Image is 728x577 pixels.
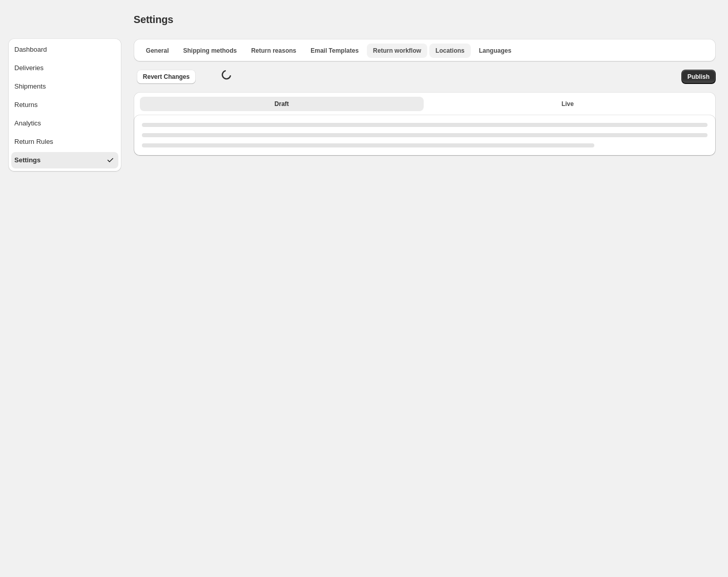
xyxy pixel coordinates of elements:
[146,47,169,55] span: General
[11,78,118,95] button: Shipments
[11,41,118,58] button: Dashboard
[11,115,118,132] button: Analytics
[134,14,173,25] span: Settings
[14,81,46,92] div: Shipments
[137,70,196,84] button: Revert Changes
[11,97,118,113] button: Returns
[183,47,237,55] span: Shipping methods
[14,137,53,147] div: Return Rules
[11,152,118,168] button: Settings
[426,97,710,111] button: Live version
[14,155,40,165] div: Settings
[561,100,574,108] span: Live
[14,63,44,73] div: Deliveries
[140,97,424,111] button: Draft version
[14,118,41,129] div: Analytics
[373,47,421,55] span: Return workflow
[14,100,38,110] div: Returns
[479,47,511,55] span: Languages
[143,73,190,81] span: Revert Changes
[11,134,118,150] button: Return Rules
[435,47,465,55] span: Locations
[275,100,289,108] span: Draft
[681,70,716,84] button: Publish
[310,47,359,55] span: Email Templates
[251,47,296,55] span: Return reasons
[11,60,118,76] button: Deliveries
[14,45,47,55] div: Dashboard
[688,73,710,81] span: Publish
